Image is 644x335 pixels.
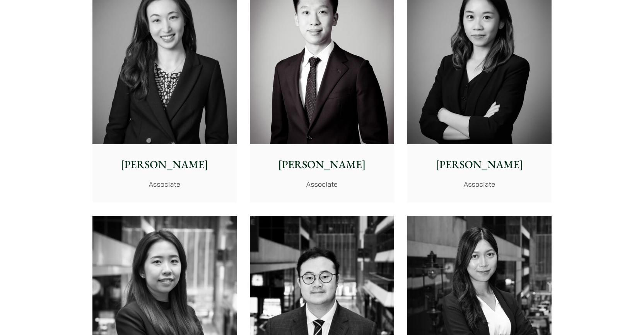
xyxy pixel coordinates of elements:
[413,156,545,173] p: [PERSON_NAME]
[99,179,231,189] p: Associate
[256,179,388,189] p: Associate
[256,156,388,173] p: [PERSON_NAME]
[99,156,231,173] p: [PERSON_NAME]
[413,179,545,189] p: Associate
